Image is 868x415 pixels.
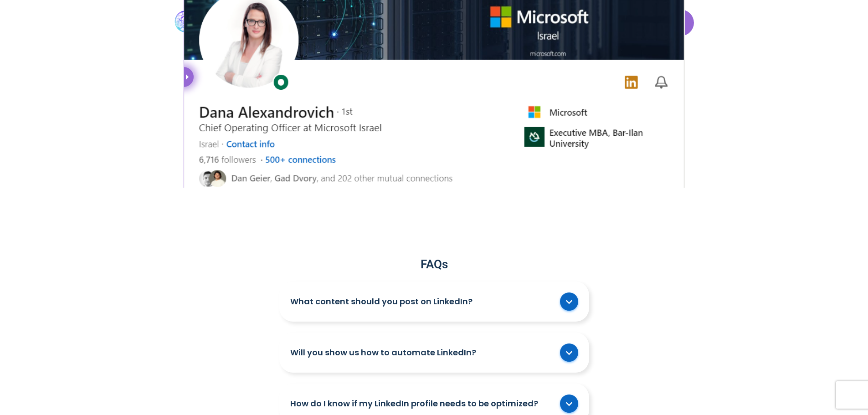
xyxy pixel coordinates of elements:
[279,282,589,322] div: What content should you post on LinkedIn?
[279,256,589,272] h2: FAQs
[290,398,555,409] a: How do I know if my LinkedIn profile needs to be optimized?
[290,296,555,307] a: What content should you post on LinkedIn?
[290,347,555,358] a: Will you show us how to automate LinkedIn?
[279,333,589,373] div: Will you show us how to automate LinkedIn?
